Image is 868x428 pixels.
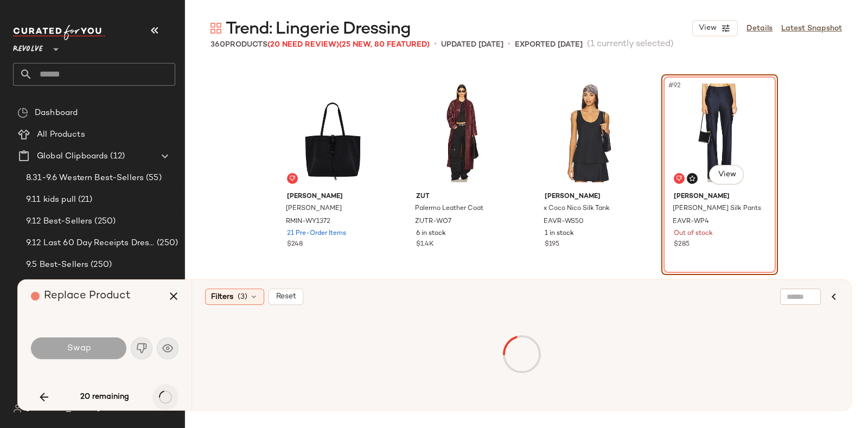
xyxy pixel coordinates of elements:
[289,175,296,182] img: svg%3e
[544,204,610,214] span: x Coco Nico Silk Tank
[26,259,88,271] span: 9.5 Best-Sellers
[238,291,247,303] span: (3)
[35,107,78,119] span: Dashboard
[286,204,342,214] span: [PERSON_NAME]
[286,217,330,227] span: RMIN-WY1372
[536,78,645,188] img: EAVR-WS50_V1.jpg
[781,23,842,34] a: Latest Snapshot
[76,194,93,206] span: (21)
[673,217,709,227] span: EAVR-WP4
[13,25,105,40] img: cfy_white_logo.C9jOOHJF.svg
[667,80,683,91] span: #92
[416,240,434,250] span: $1.4K
[155,237,178,250] span: (250)
[416,192,508,202] span: ZUT
[17,107,28,118] img: svg%3e
[508,38,510,51] span: •
[287,240,303,250] span: $248
[37,129,85,141] span: All Products
[26,194,76,206] span: 9.11 kids pull
[673,204,761,214] span: [PERSON_NAME] Silk Pants
[276,292,296,301] span: Reset
[544,217,584,227] span: EAVR-WS50
[92,215,116,228] span: (250)
[287,229,346,239] span: 21 Pre-Order Items
[698,24,717,33] span: View
[269,289,303,305] button: Reset
[267,41,339,49] span: (20 Need Review)
[210,23,221,34] img: svg%3e
[210,41,225,49] span: 360
[44,290,131,302] span: Replace Product
[545,229,574,239] span: 1 in stock
[709,165,744,184] button: View
[26,172,144,184] span: 8.31-9.6 Western Best-Sellers
[692,20,738,36] button: View
[37,150,108,163] span: Global Clipboards
[415,204,483,214] span: Palermo Leather Coat
[211,291,233,303] span: Filters
[26,215,92,228] span: 9.12 Best-Sellers
[80,392,129,402] span: 20 remaining
[415,217,451,227] span: ZUTR-WO7
[717,170,736,179] span: View
[676,175,682,182] img: svg%3e
[441,39,503,50] p: updated [DATE]
[144,172,162,184] span: (55)
[13,404,22,413] img: svg%3e
[515,39,583,50] p: Exported [DATE]
[88,259,112,271] span: (250)
[108,150,125,163] span: (12)
[278,78,387,188] img: RMIN-WY1372_V1.jpg
[545,192,636,202] span: [PERSON_NAME]
[226,18,411,40] span: Trend: Lingerie Dressing
[746,23,773,34] a: Details
[689,175,695,182] img: svg%3e
[210,39,430,50] div: Products
[434,38,437,51] span: •
[287,192,379,202] span: [PERSON_NAME]
[665,78,774,188] img: EAVR-WP4_V1.jpg
[416,229,446,239] span: 6 in stock
[13,37,43,56] span: Revolve
[407,78,516,188] img: ZUTR-WO7_V1.jpg
[26,237,155,250] span: 9.12 Last 60 Day Receipts Dresses
[545,240,559,250] span: $195
[587,38,674,51] span: (1 currently selected)
[339,41,430,49] span: (25 New, 80 Featured)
